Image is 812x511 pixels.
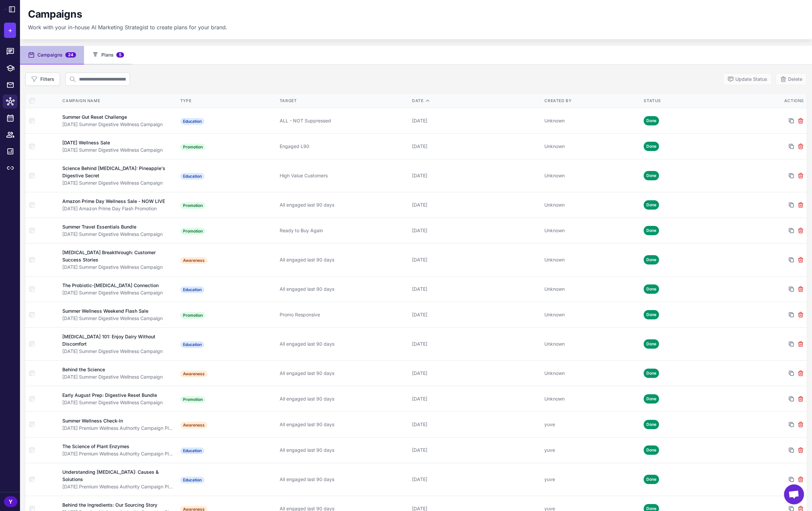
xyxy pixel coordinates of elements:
div: [DATE] [412,256,539,263]
div: [DATE] Premium Wellness Authority Campaign Plan [62,450,174,457]
div: Unknown [544,285,638,293]
div: All engaged last 90 days [280,256,407,263]
div: [DATE] [412,117,539,124]
button: Delete [776,73,807,85]
div: All engaged last 90 days [280,285,407,293]
div: Unknown [544,340,638,348]
span: Awareness [180,422,207,428]
div: [DATE] Summer Digestive Wellness Campaign [62,399,174,406]
span: Education [180,341,204,348]
div: Type [180,98,274,104]
span: Done [644,339,659,349]
div: All engaged last 90 days [280,476,407,483]
div: [MEDICAL_DATA] 101: Enjoy Dairy Without Discomfort [62,333,167,348]
div: Understanding [MEDICAL_DATA]: Causes & Solutions [62,468,167,483]
span: 24 [65,52,76,58]
span: Done [644,475,659,484]
span: Done [644,226,659,235]
div: [DATE] Premium Wellness Authority Campaign Plan [62,425,174,432]
div: The Science of Plant Enzymes [62,443,129,450]
div: Created By [544,98,638,104]
div: [DATE] Summer Digestive Wellness Campaign [62,121,174,128]
div: All engaged last 90 days [280,421,407,428]
div: Open chat [784,484,804,504]
div: Amazon Prime Day Wellness Sale - NOW LIVE [62,198,165,205]
div: Summer Travel Essentials Bundle [62,223,136,231]
button: + [4,23,16,38]
span: Done [644,200,659,210]
h1: Campaigns [28,8,82,21]
button: Filters [25,73,60,86]
div: Unknown [544,256,638,263]
div: [DATE] [412,172,539,179]
div: [DATE] Summer Digestive Wellness Campaign [62,179,174,187]
div: All engaged last 90 days [280,340,407,348]
div: [DATE] [412,201,539,209]
button: Plans5 [84,46,132,65]
div: [DATE] Summer Digestive Wellness Campaign [62,373,174,381]
div: All engaged last 90 days [280,446,407,454]
div: [DATE] [412,395,539,403]
span: Education [180,286,204,293]
div: [DATE] Summer Digestive Wellness Campaign [62,263,174,271]
span: Done [644,420,659,429]
span: Done [644,310,659,319]
span: Done [644,445,659,455]
div: All engaged last 90 days [280,370,407,377]
div: yuve [544,476,638,483]
span: + [8,25,12,35]
div: Science Behind [MEDICAL_DATA]: Pineapple's Digestive Secret [62,165,168,179]
span: Awareness [180,371,207,377]
span: Promotion [180,228,205,235]
div: Ready to Buy Again [280,227,407,234]
div: Y [4,496,17,507]
div: Promo Responsive [280,311,407,318]
span: Education [180,447,204,454]
div: Behind the Science [62,366,105,373]
div: Campaign Name [62,98,174,104]
div: [DATE] [412,446,539,454]
div: Unknown [544,311,638,318]
div: [DATE] Summer Digestive Wellness Campaign [62,289,174,296]
div: All engaged last 90 days [280,395,407,403]
span: Done [644,394,659,404]
div: yuve [544,446,638,454]
div: [DATE] [412,340,539,348]
div: Behind the Ingredients: Our Sourcing Story [62,501,157,509]
div: Summer Gut Reset Challenge [62,113,127,121]
div: [DATE] [412,421,539,428]
span: Done [644,284,659,294]
div: High Value Customers [280,172,407,179]
div: Unknown [544,117,638,124]
div: The Probiotic-[MEDICAL_DATA] Connection [62,282,159,289]
div: [DATE] [412,143,539,150]
span: Promotion [180,312,205,319]
div: Unknown [544,172,638,179]
div: yuve [544,421,638,428]
span: Done [644,369,659,378]
div: Engaged L90 [280,143,407,150]
div: [DATE] [412,311,539,318]
span: Done [644,171,659,180]
div: [DATE] [412,285,539,293]
span: Promotion [180,144,205,150]
span: Done [644,142,659,151]
div: Unknown [544,370,638,377]
div: [DATE] Summer Digestive Wellness Campaign [62,231,174,238]
span: Done [644,255,659,264]
span: 5 [116,52,124,58]
div: [MEDICAL_DATA] Breakthrough: Customer Success Stories [62,249,168,263]
th: Actions [740,94,807,108]
span: Education [180,477,204,483]
span: Awareness [180,257,207,264]
div: Status [644,98,738,104]
div: [DATE] Wellness Sale [62,139,110,146]
div: All engaged last 90 days [280,201,407,209]
span: Promotion [180,202,205,209]
button: Update Status [723,73,772,85]
div: Summer Wellness Check-In [62,417,123,425]
div: [DATE] [412,476,539,483]
p: Work with your in-house AI Marketing Strategist to create plans for your brand. [28,23,227,31]
div: Early August Prep: Digestive Reset Bundle [62,392,157,399]
button: Campaigns24 [20,46,84,65]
